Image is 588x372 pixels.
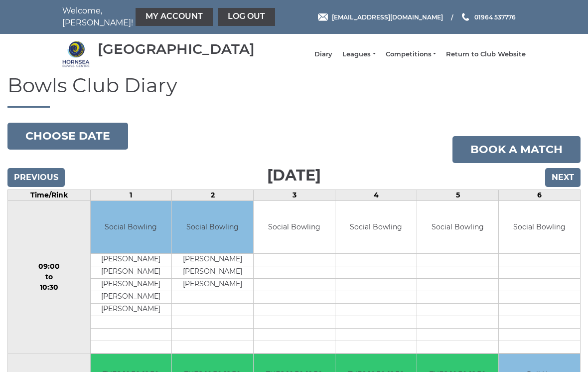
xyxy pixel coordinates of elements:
[318,12,443,22] a: Email [EMAIL_ADDRESS][DOMAIN_NAME]
[8,190,91,201] td: Time/Rink
[254,190,335,201] td: 3
[91,201,172,253] td: Social Bowling
[218,8,275,26] a: Log out
[91,303,172,316] td: [PERSON_NAME]
[172,190,254,201] td: 2
[462,13,469,21] img: Phone us
[172,201,253,253] td: Social Bowling
[545,168,581,187] input: Next
[172,278,253,291] td: [PERSON_NAME]
[452,136,581,163] a: Book a match
[62,5,247,29] nav: Welcome, [PERSON_NAME]!
[91,266,172,278] td: [PERSON_NAME]
[8,201,91,354] td: 09:00 to 10:30
[91,291,172,303] td: [PERSON_NAME]
[386,50,436,59] a: Competitions
[172,266,253,278] td: [PERSON_NAME]
[7,123,128,150] button: Choose date
[91,278,172,291] td: [PERSON_NAME]
[342,50,375,59] a: Leagues
[314,50,332,59] a: Diary
[172,253,253,266] td: [PERSON_NAME]
[446,50,526,59] a: Return to Club Website
[460,12,516,22] a: Phone us 01964 537776
[474,13,516,20] span: 01964 537776
[332,13,443,20] span: [EMAIL_ADDRESS][DOMAIN_NAME]
[417,201,498,253] td: Social Bowling
[136,8,213,26] a: My Account
[499,201,580,253] td: Social Bowling
[335,190,417,201] td: 4
[7,168,65,187] input: Previous
[335,201,417,253] td: Social Bowling
[499,190,581,201] td: 6
[91,253,172,266] td: [PERSON_NAME]
[318,13,328,21] img: Email
[98,41,255,57] div: [GEOGRAPHIC_DATA]
[254,201,335,253] td: Social Bowling
[90,190,172,201] td: 1
[7,74,581,108] h1: Bowls Club Diary
[62,40,90,68] img: Hornsea Bowls Centre
[417,190,499,201] td: 5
